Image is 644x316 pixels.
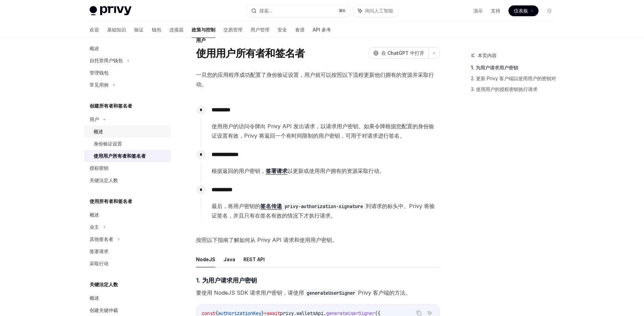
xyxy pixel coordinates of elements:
font: 要使用 NodeJS SDK 请求用户密钥，请使用 [196,289,304,296]
font: 交易管理 [223,27,242,32]
a: 演示 [473,7,483,14]
font: 询问人工智能 [365,8,393,14]
font: 根据返回的用户密钥， [212,167,266,174]
font: Java [223,256,235,262]
a: 概述 [84,292,171,304]
a: 钱包 [152,22,161,38]
font: 基础知识 [107,27,126,32]
font: 使用用户的访问令牌向 Privy API 发出请求，以请求用户密钥。如果令牌根据您配置的身份验证设置有效，Privy 将返回一个有时间限制的用户密钥，可用于对请求进行签名。 [212,123,434,139]
font: 常见用例 [90,82,109,88]
font: 关键法定人数 [90,281,118,287]
font: 概述 [90,295,99,301]
font: 1. 为用户请求用户密钥 [471,65,518,70]
font: 用户 [196,37,206,43]
font: 授权密钥 [90,165,109,171]
font: 1. 为用户请求用户密钥 [196,277,257,284]
a: 3. 使用用户的授权密钥执行请求 [471,84,560,95]
a: 身份验证设置 [84,138,171,150]
a: 验证 [134,22,144,38]
a: 签名传递 [260,203,282,210]
font: REST API [243,256,265,262]
a: 2. 更新 Privy 客户端以使用用户的密钥对 [471,73,560,84]
font: 在 ChatGPT 中打开 [381,50,424,56]
a: 连接器 [169,22,184,38]
a: 食谱 [295,22,305,38]
font: 演示 [473,8,483,14]
a: API 参考 [313,22,331,38]
a: 管理钱包 [84,67,171,79]
font: 支持 [491,8,500,14]
a: 关键法定人数 [84,174,171,186]
font: 签署请求 [90,248,109,254]
font: 使用所有者和签名者 [90,198,132,204]
font: 身份验证设置 [94,141,122,146]
font: 使用用户所有者和签名者 [94,153,146,159]
a: 交易管理 [223,22,242,38]
font: Privy 客户端的方法。 [358,289,411,296]
a: 使用用户所有者和签名者 [84,150,171,162]
a: 概述 [84,126,171,138]
font: 用户管理 [251,27,269,32]
a: 仪表板 [508,5,539,16]
font: 业主 [90,224,99,230]
font: 2. 更新 Privy 客户端以使用用户的密钥对 [471,75,556,81]
button: 搜索...⌘K [246,5,350,17]
font: 创建所有者和签名者 [90,103,132,109]
button: 询问人工智能 [353,5,398,17]
button: Java [223,251,235,267]
font: K [343,8,346,13]
font: 概述 [94,129,103,134]
a: 授权密钥 [84,162,171,174]
code: privy-authorization-signature [282,203,366,210]
font: 概述 [90,212,99,218]
a: 安全 [278,22,287,38]
a: 用户管理 [251,22,269,38]
font: 关键法定人数 [90,177,118,183]
a: 政策与控制 [192,22,215,38]
a: 支持 [491,7,500,14]
font: 以更新或使用用户拥有的资源采取行动。 [287,167,385,174]
a: 1. 为用户请求用户密钥 [471,62,560,73]
code: generateUserSigner [304,289,358,297]
button: NodeJS [196,251,215,267]
font: 钱包 [152,27,161,32]
font: 本页内容 [478,52,497,58]
font: 仪表板 [514,8,528,14]
button: 在 ChatGPT 中打开 [369,47,428,59]
img: 灯光标志 [90,6,132,16]
font: API 参考 [313,27,331,32]
font: 搜索... [259,8,272,14]
font: 使用用户所有者和签名者 [196,47,305,59]
font: 验证 [134,27,144,32]
font: 采取行动 [90,261,109,266]
font: 安全 [278,27,287,32]
font: 其他签名者 [90,236,113,242]
font: 用户密钥的 [233,203,260,209]
a: 欢迎 [90,22,99,38]
button: 切换暗模式 [544,5,555,16]
font: 按照以下指南了解如何从 Privy API 请求和使用用户密钥。 [196,236,337,243]
a: 基础知识 [107,22,126,38]
font: 欢迎 [90,27,99,32]
font: 食谱 [295,27,305,32]
a: 概述 [84,209,171,221]
font: 政策与控制 [192,27,215,32]
font: 用户 [90,116,99,122]
a: 签署请求 [84,245,171,257]
a: 采取行动 [84,257,171,270]
font: 3. 使用用户的授权密钥执行请求 [471,86,538,92]
font: 连接器 [169,27,184,32]
a: 签署请求 [266,167,287,175]
button: REST API [243,251,265,267]
font: 自托管用户钱包 [90,58,123,63]
font: 最后，将 [212,203,233,209]
font: 一旦您的应用程序成功配置了身份验证设置，用户就可以按照以下流程更新他们拥有的资源并采取行动。 [196,71,434,88]
font: 创建关键仲裁 [90,307,118,313]
font: ⌘ [339,8,343,13]
font: NodeJS [196,256,215,262]
font: 管理钱包 [90,70,109,75]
